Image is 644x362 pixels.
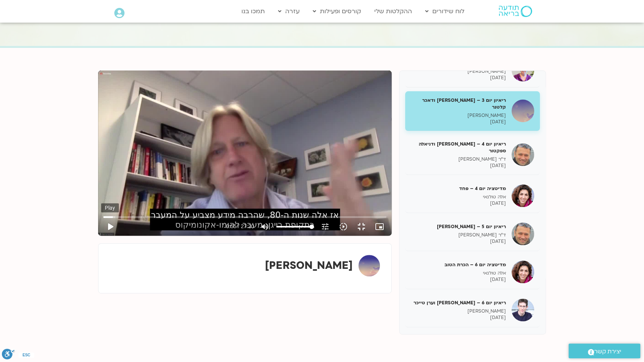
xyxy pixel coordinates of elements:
a: קורסים ופעילות [309,4,365,18]
h5: ריאיון יום 6 – [PERSON_NAME] וערן טייכר [411,299,506,306]
img: תודעה בריאה [499,6,532,17]
img: מדיטציה יום 4 – פחד [512,184,534,207]
img: ריאיון יום 5 – אסף סטי אל-בר ודנה ברגר [512,222,534,245]
img: מדיטציה יום 6 – הכרת הטוב [512,261,534,283]
p: [DATE] [411,276,506,283]
a: לוח שידורים [421,4,468,18]
p: אלה טולנאי [411,270,506,276]
span: יצירת קשר [594,347,621,357]
p: ד"ר [PERSON_NAME] [411,156,506,163]
p: [DATE] [411,75,506,81]
a: עזרה [274,4,303,18]
a: תמכו בנו [238,4,269,18]
p: [PERSON_NAME] [411,308,506,314]
p: אלה טולנאי [411,194,506,200]
h5: ריאיון יום 5 – [PERSON_NAME] [411,223,506,230]
p: [DATE] [411,163,506,169]
strong: [PERSON_NAME] [265,258,353,273]
p: [DATE] [411,200,506,207]
a: ההקלטות שלי [370,4,416,18]
h5: ריאיון יום 4 – [PERSON_NAME] ודניאלה ספקטור [411,141,506,154]
p: [PERSON_NAME] [411,68,506,75]
img: טארה בראך [358,255,380,276]
h5: מדיטציה יום 4 – פחד [411,185,506,192]
h5: מדיטציה יום 6 – הכרת הטוב [411,261,506,268]
h5: ריאיון יום 3 – [PERSON_NAME] ודאכר קלטנר [411,97,506,110]
p: [PERSON_NAME] [411,112,506,119]
a: יצירת קשר [569,344,640,358]
p: [DATE] [411,314,506,321]
img: ריאיון יום 3 – טארה בראך ודאכר קלטנר [512,100,534,122]
p: ד"ר [PERSON_NAME] [411,232,506,238]
img: ריאיון יום 6 – אסף סטי אל-בר וערן טייכר [512,299,534,321]
img: ריאיון יום 4 – אסף סטי אל-בר ודניאלה ספקטור [512,143,534,166]
span: בהנחיית [475,11,509,25]
p: [DATE] [411,119,506,125]
p: [DATE] [411,238,506,245]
